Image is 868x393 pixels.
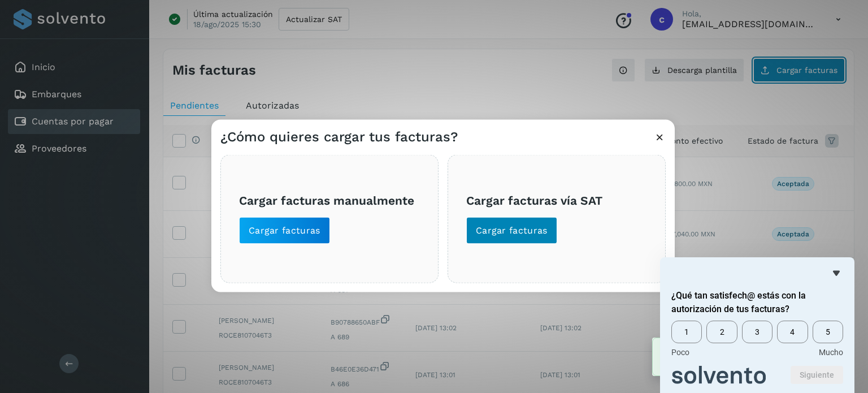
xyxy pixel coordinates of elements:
[466,193,647,208] h3: Cargar facturas vía SAT
[466,217,557,244] button: Cargar facturas
[671,289,843,316] h2: ¿Qué tan satisfech@ estás con la autorización de tus facturas? Select an option from 1 to 5, with...
[671,348,689,357] span: Poco
[671,321,702,343] span: 1
[476,224,548,236] span: Cargar facturas
[742,321,772,343] span: 3
[819,348,843,357] span: Mucho
[671,266,843,384] div: ¿Qué tan satisfech@ estás con la autorización de tus facturas? Select an option from 1 to 5, with...
[220,128,458,145] h3: ¿Cómo quieres cargar tus facturas?
[239,193,420,208] h3: Cargar facturas manualmente
[239,217,330,244] button: Cargar facturas
[249,224,320,236] span: Cargar facturas
[777,321,808,343] span: 4
[671,321,843,357] div: ¿Qué tan satisfech@ estás con la autorización de tus facturas? Select an option from 1 to 5, with...
[791,366,843,384] button: Siguiente pregunta
[813,321,843,343] span: 5
[830,266,843,280] button: Ocultar encuesta
[706,321,737,343] span: 2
